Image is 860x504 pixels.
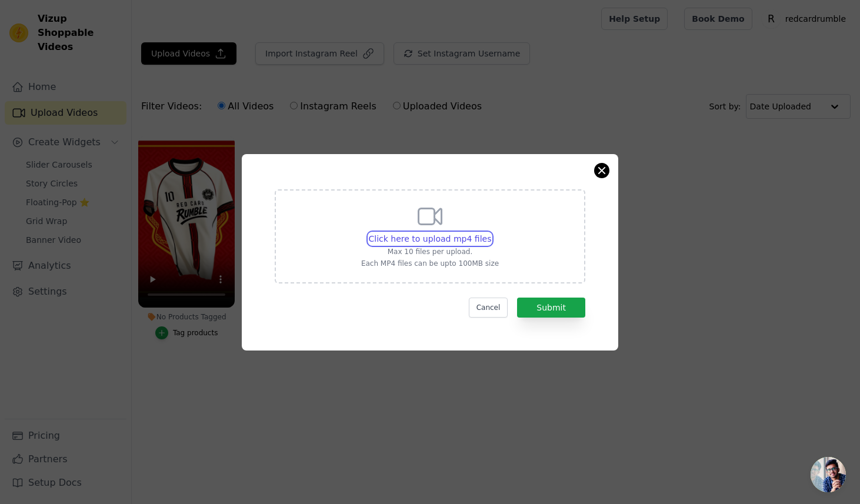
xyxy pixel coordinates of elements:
p: Max 10 files per upload. [361,247,499,256]
button: Submit [517,298,585,318]
div: Open chat [811,457,846,492]
p: Each MP4 files can be upto 100MB size [361,259,499,268]
span: Click here to upload mp4 files [369,234,492,243]
button: Close modal [595,163,609,178]
button: Cancel [469,298,508,318]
